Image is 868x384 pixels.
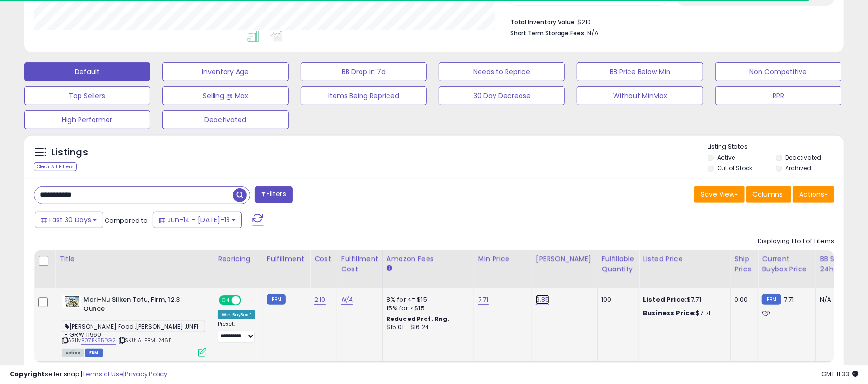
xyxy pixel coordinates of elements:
[267,294,286,305] small: FBM
[717,164,752,172] label: Out of Stock
[301,62,427,81] button: BB Drop in 7d
[734,254,754,274] div: Ship Price
[601,295,631,304] div: 100
[536,254,593,264] div: [PERSON_NAME]
[717,154,735,162] label: Active
[643,309,723,318] div: $7.71
[218,254,259,264] div: Repricing
[821,370,858,379] span: 2025-08-13 11:33 GMT
[762,294,781,305] small: FBM
[577,62,703,81] button: BB Price Below Min
[341,295,353,305] a: N/A
[387,323,467,332] div: $15.01 - $16.24
[510,18,576,26] b: Total Inventory Value:
[793,186,834,203] button: Actions
[24,86,150,105] button: Top Sellers
[478,295,489,305] a: 7.71
[62,295,81,308] img: 51nU+MvMDeL._SL40_.jpg
[24,110,150,129] button: High Performer
[10,370,45,379] strong: Copyright
[314,295,326,305] a: 2.10
[708,142,844,152] p: Listing States:
[577,86,703,105] button: Without MinMax
[240,296,255,305] span: OFF
[125,370,167,379] a: Privacy Policy
[62,349,84,357] span: All listings currently available for purchase on Amazon
[746,186,791,203] button: Columns
[536,295,549,305] a: 9.85
[387,264,392,273] small: Amazon Fees.
[601,254,635,274] div: Fulfillable Quantity
[51,146,88,159] h5: Listings
[82,370,123,379] a: Terms of Use
[387,304,467,313] div: 15% for > $15
[10,370,167,379] div: seller snap | |
[105,216,149,225] span: Compared to:
[220,296,232,305] span: ON
[167,215,230,225] span: Jun-14 - [DATE]-13
[510,15,827,27] li: $210
[643,254,726,264] div: Listed Price
[153,212,242,228] button: Jun-14 - [DATE]-13
[786,154,822,162] label: Deactivated
[734,295,750,304] div: 0.00
[752,190,783,199] span: Columns
[35,212,103,228] button: Last 30 Days
[715,62,841,81] button: Non Competitive
[162,110,289,129] button: Deactivated
[784,295,794,304] span: 7.71
[715,86,841,105] button: RPR
[62,295,206,356] div: ASIN:
[694,186,745,203] button: Save View
[267,254,306,264] div: Fulfillment
[62,321,205,332] span: [PERSON_NAME] Food ,[PERSON_NAME] ,UNFI - GRW 11960
[439,62,565,81] button: Needs to Reprice
[341,254,378,274] div: Fulfillment Cost
[820,254,855,274] div: BB Share 24h.
[81,336,116,345] a: B07FK55DG2
[820,295,852,304] div: N/A
[786,164,812,172] label: Archived
[510,29,586,37] b: Short Term Storage Fees:
[314,254,333,264] div: Cost
[758,237,834,246] div: Displaying 1 to 1 of 1 items
[387,254,470,264] div: Amazon Fees
[643,295,687,304] b: Listed Price:
[34,162,77,171] div: Clear All Filters
[301,86,427,105] button: Items Being Repriced
[643,295,723,304] div: $7.71
[478,254,528,264] div: Min Price
[643,308,696,318] b: Business Price:
[387,295,467,304] div: 8% for <= $15
[387,315,450,323] b: Reduced Prof. Rng.
[49,215,91,225] span: Last 30 Days
[59,254,210,264] div: Title
[762,254,812,274] div: Current Buybox Price
[162,86,289,105] button: Selling @ Max
[24,62,150,81] button: Default
[162,62,289,81] button: Inventory Age
[117,336,172,344] span: | SKU: A-FBM-24611
[83,295,200,316] b: Mori-Nu Silken Tofu, Firm, 12.3 Ounce
[255,186,293,203] button: Filters
[218,321,255,343] div: Preset:
[587,28,599,38] span: N/A
[439,86,565,105] button: 30 Day Decrease
[85,349,103,357] span: FBM
[218,310,255,319] div: Win BuyBox *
